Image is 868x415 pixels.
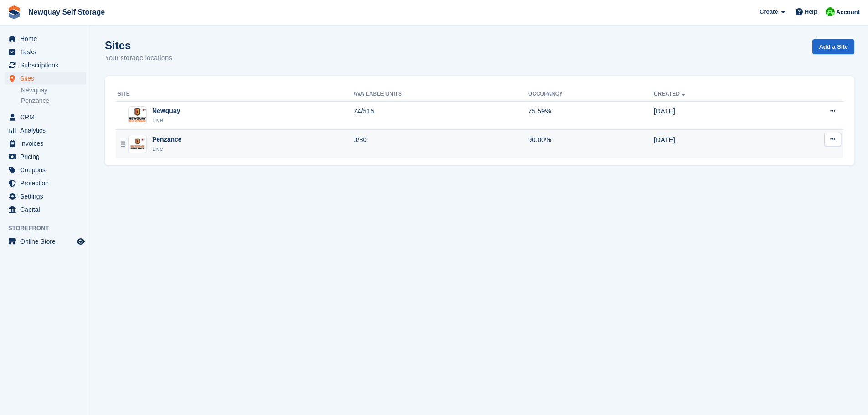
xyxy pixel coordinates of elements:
th: Site [116,87,354,102]
a: Add a Site [812,39,854,54]
span: Tasks [20,46,75,58]
img: stora-icon-8386f47178a22dfd0bd8f6a31ec36ba5ce8667c1dd55bd0f319d3a0aa187defe.svg [7,5,21,19]
span: Create [760,7,778,16]
a: menu [5,235,86,248]
a: menu [5,72,86,85]
td: 75.59% [528,101,654,130]
td: 74/515 [354,101,528,130]
img: Image of Penzance site [129,138,146,151]
span: CRM [20,111,75,123]
a: menu [5,150,86,163]
span: Online Store [20,235,75,248]
span: Account [836,8,860,17]
td: 0/30 [354,130,528,158]
a: menu [5,46,86,58]
a: menu [5,190,86,203]
span: Subscriptions [20,59,75,72]
a: Preview store [75,236,86,247]
span: Pricing [20,150,75,163]
td: [DATE] [654,101,774,130]
div: Live [152,116,180,125]
a: Created [654,91,687,97]
a: menu [5,59,86,72]
a: Newquay Self Storage [25,5,108,20]
p: Your storage locations [105,53,172,63]
a: menu [5,111,86,123]
a: Penzance [21,97,86,105]
a: menu [5,32,86,45]
img: Image of Newquay site [129,108,146,122]
span: Protection [20,177,75,190]
a: menu [5,177,86,190]
span: Help [805,7,817,16]
img: Baylor [826,7,835,16]
a: menu [5,124,86,137]
span: Analytics [20,124,75,137]
span: Settings [20,190,75,203]
div: Penzance [152,135,182,144]
span: Capital [20,203,75,216]
td: 90.00% [528,130,654,158]
td: [DATE] [654,130,774,158]
h1: Sites [105,39,172,51]
a: menu [5,164,86,176]
th: Occupancy [528,87,654,102]
a: menu [5,137,86,150]
div: Newquay [152,106,180,116]
span: Coupons [20,164,75,176]
span: Storefront [8,224,91,233]
th: Available Units [354,87,528,102]
span: Home [20,32,75,45]
span: Invoices [20,137,75,150]
div: Live [152,144,182,154]
span: Sites [20,72,75,85]
a: Newquay [21,86,86,95]
a: menu [5,203,86,216]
